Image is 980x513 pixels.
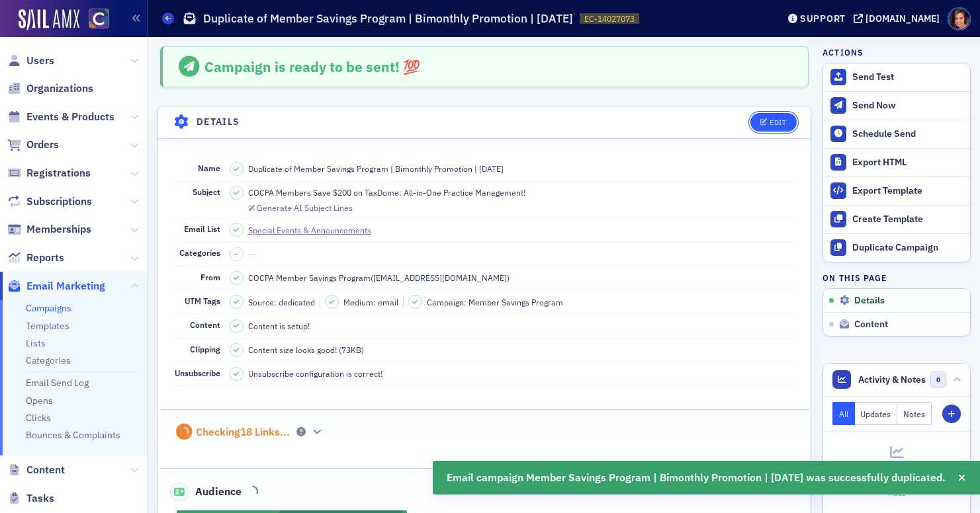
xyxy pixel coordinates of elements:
span: Content is setup! [248,320,310,332]
span: From [200,272,220,282]
a: Categories [26,354,71,366]
span: Unsubscribe configuration is correct! [248,368,382,379]
span: Unsubscribe [175,368,220,378]
a: Templates [26,320,69,332]
span: Registrations [26,166,91,180]
span: Events & Products [26,110,114,124]
button: Duplicate Campaign [823,233,970,262]
a: Memberships [7,222,91,237]
div: Support [800,13,846,24]
a: Email Marketing [7,279,105,294]
a: Create Template [823,205,970,233]
div: Export HTML [852,157,963,169]
span: — [248,249,255,259]
a: Registrations [7,166,91,180]
span: Content size looks good! (73KB) [248,344,364,356]
span: Email campaign Member Savings Program | Bimonthly Promotion | [DATE] was successfully duplicated. [447,470,946,486]
a: Email Send Log [26,377,89,389]
span: Categories [179,247,220,258]
span: 0 [930,372,947,388]
a: Organizations [7,81,93,96]
span: Content [190,319,220,330]
a: Content [7,463,65,477]
button: Send Test [823,63,970,91]
span: Campaign is ready to be sent! 💯 [204,58,420,76]
span: Source: dedicated [248,296,315,308]
a: Export HTML [823,148,970,177]
div: Generate AI Subject Lines [257,204,353,212]
span: Memberships [26,222,91,237]
a: Bounces & Complaints [26,429,120,441]
h1: Duplicate of Member Savings Program | Bimonthly Promotion | [DATE] [203,11,573,26]
span: Email List [184,223,220,234]
span: Name [198,163,220,173]
span: COCPA Members Save $200 on TaxDome: All-in-One Practice Management! [248,186,525,198]
button: Generate AI Subject Lines [248,201,353,213]
a: Campaigns [26,302,71,314]
a: Reports [7,251,64,265]
a: Tasks [7,491,54,506]
a: Users [7,54,54,68]
span: Subject [193,186,220,197]
a: Export Template [823,177,970,205]
span: Clipping [190,344,220,354]
span: EC-14027073 [584,13,635,24]
span: Duplicate of Member Savings Program | Bimonthly Promotion | [DATE] [248,163,504,175]
div: Send Now [852,100,963,112]
img: SailAMX [89,9,109,29]
button: Send Now [823,91,970,120]
a: Lists [26,337,46,349]
span: Content [26,463,65,477]
span: Organizations [26,81,93,96]
div: Checking 18 Links ... [196,426,290,439]
div: Export Template [852,185,963,197]
div: Schedule Send [852,128,963,140]
span: COCPA Member Savings Program ( [EMAIL_ADDRESS][DOMAIN_NAME] ) [248,272,510,284]
span: Subscriptions [26,194,92,209]
button: Schedule Send [823,120,970,148]
span: Email Marketing [26,279,105,294]
button: [DOMAIN_NAME] [854,14,944,23]
span: Details [854,295,885,307]
img: SailAMX [19,9,79,30]
a: Events & Products [7,110,114,124]
span: Audience [170,483,242,501]
a: Clicks [26,412,51,424]
span: Users [26,54,54,68]
span: Orders [26,138,59,152]
div: Edit [770,119,786,126]
h4: On this page [823,272,971,284]
div: Create Template [852,214,963,225]
button: Notes [897,402,932,425]
h4: Actions [823,46,864,58]
a: Special Events & Announcements [248,224,383,236]
a: Subscriptions [7,194,92,209]
button: All [832,402,855,425]
span: – [234,249,238,258]
div: [DOMAIN_NAME] [866,13,940,24]
span: Reports [26,251,64,265]
span: Profile [948,7,971,30]
span: Medium: email [343,296,398,308]
span: Campaign: Member Savings Program [427,296,563,308]
div: Send Test [852,71,963,83]
h4: Details [197,115,240,129]
span: Activity & Notes [858,373,926,387]
button: Updates [855,402,898,425]
span: Content [854,319,888,331]
span: Tasks [26,491,54,506]
div: Duplicate Campaign [852,242,963,254]
span: UTM Tags [185,296,220,306]
a: View Homepage [79,9,109,31]
a: Orders [7,138,59,152]
button: Edit [750,113,796,132]
a: Opens [26,395,53,407]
